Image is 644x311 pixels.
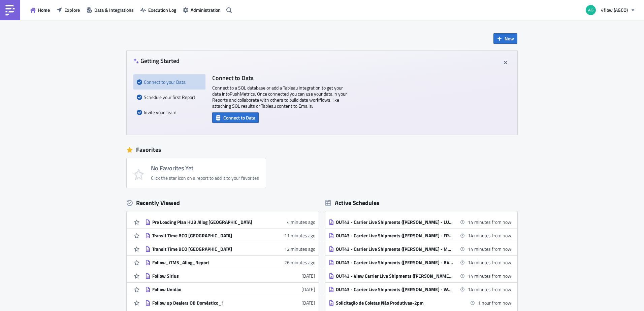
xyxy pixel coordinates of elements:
time: 2025-10-10 12:00 [468,259,511,266]
a: Solicitação de Coletas Não Produtivas-2pm1 hour from now [329,296,511,309]
span: 4flow (AGCO) [601,6,628,13]
div: OUT43 - Carrier Live Shipments ([PERSON_NAME] - LUED) Daily 1700 [336,219,454,225]
span: Home [38,6,50,13]
img: PushMetrics [5,5,15,15]
span: New [505,35,514,42]
div: OUT43 - Carrier Live Shipments ([PERSON_NAME] - WOOUT) Daily 1700 [336,286,454,292]
a: OUT43 - Carrier Live Shipments ([PERSON_NAME] - BVOUT) Daily 170014 minutes from now [329,256,511,269]
time: 2025-10-10 12:00 [468,286,511,293]
span: Explore [64,6,80,13]
div: Invite your Team [137,105,202,120]
time: 2025-10-10 12:00 [468,232,511,239]
a: Follow Unidão[DATE] [145,283,315,296]
h4: Connect to Data [212,74,347,81]
time: 2025-10-10T14:20:00Z [284,259,315,266]
a: OUT43 - Carrier Live Shipments ([PERSON_NAME] - FR) Daily 170014 minutes from now [329,229,511,242]
a: Follow Sirius[DATE] [145,269,315,282]
img: Avatar [585,4,597,16]
time: 2025-10-10T14:42:15Z [287,218,315,226]
a: OUT43 - View Carrier Live Shipments ([PERSON_NAME] - HHOUT) Daily 170014 minutes from now [329,269,511,282]
time: 2025-10-10T14:34:43Z [284,245,315,252]
div: Transit Time BCO [GEOGRAPHIC_DATA] [152,233,270,239]
span: Administration [191,6,221,13]
button: Connect to Data [212,112,259,123]
a: Transit Time BCO [GEOGRAPHIC_DATA]11 minutes ago [145,229,315,242]
time: 2025-10-10 12:00 [468,245,511,252]
a: OUT43 - Carrier Live Shipments ([PERSON_NAME] - MOOUT) Daily 170014 minutes from now [329,242,511,255]
h4: No Favorites Yet [151,165,259,172]
button: Data & Integrations [83,5,137,15]
time: 2025-10-10 12:00 [468,272,511,279]
span: Connect to Data [223,114,255,121]
div: Recently Viewed [127,198,319,208]
div: OUT43 - Carrier Live Shipments ([PERSON_NAME] - MOOUT) Daily 1700 [336,246,454,252]
p: Connect to a SQL database or add a Tableau integration to get your data into PushMetrics . Once c... [212,85,347,109]
button: Execution Log [137,5,180,15]
span: Data & Integrations [94,6,134,13]
a: Pre Loading Plan HUB Allog [GEOGRAPHIC_DATA]4 minutes ago [145,215,315,229]
div: Favorites [127,145,517,155]
div: Pre Loading Plan HUB Allog [GEOGRAPHIC_DATA] [152,219,270,225]
a: Transit Time BCO [GEOGRAPHIC_DATA]12 minutes ago [145,242,315,255]
a: Follow up Dealers OB Doméstico_1[DATE] [145,296,315,309]
div: Follow Sirius [152,273,270,279]
time: 2025-10-07T19:41:59Z [301,299,315,306]
span: Execution Log [148,6,176,13]
div: Follow up Dealers OB Doméstico_1 [152,300,270,306]
div: Connect to your Data [137,74,202,90]
a: OUT43 - Carrier Live Shipments ([PERSON_NAME] - LUED) Daily 170014 minutes from now [329,215,511,229]
button: Administration [180,5,224,15]
div: OUT43 - Carrier Live Shipments ([PERSON_NAME] - BVOUT) Daily 1700 [336,260,454,266]
a: OUT43 - Carrier Live Shipments ([PERSON_NAME] - WOOUT) Daily 170014 minutes from now [329,283,511,296]
div: Follow_iTMS_Allog_Report [152,260,270,266]
time: 2025-10-07T22:30:16Z [301,272,315,279]
a: Follow_iTMS_Allog_Report26 minutes ago [145,256,315,269]
div: Schedule your first Report [137,90,202,105]
h4: Getting Started [133,57,180,64]
button: 4flow (AGCO) [582,3,639,18]
div: OUT43 - Carrier Live Shipments ([PERSON_NAME] - FR) Daily 1700 [336,233,454,239]
div: Solicitação de Coletas Não Produtivas-2pm [336,300,454,306]
button: Home [27,5,53,15]
button: Explore [53,5,83,15]
time: 2025-10-07T22:30:03Z [301,286,315,293]
time: 2025-10-10T14:35:54Z [284,232,315,239]
a: Connect to Data [212,113,259,120]
div: Active Schedules [325,199,380,207]
div: Follow Unidão [152,286,270,292]
time: 2025-10-10 13:00 [478,299,511,306]
div: Transit Time BCO [GEOGRAPHIC_DATA] [152,246,270,252]
div: OUT43 - View Carrier Live Shipments ([PERSON_NAME] - HHOUT) Daily 1700 [336,273,454,279]
div: Click the star icon on a report to add it to your favorites [151,175,259,181]
time: 2025-10-10 12:00 [468,218,511,226]
button: New [493,33,517,44]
